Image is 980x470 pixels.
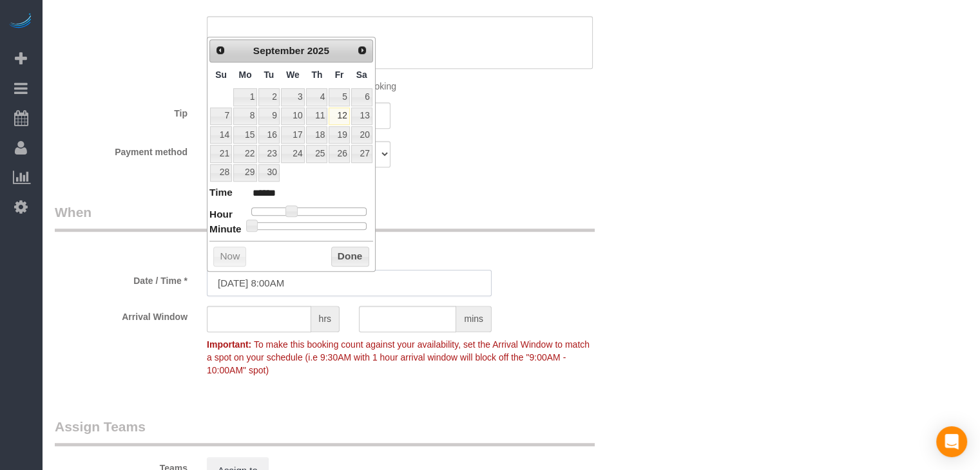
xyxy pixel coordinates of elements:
[351,88,372,106] a: 6
[215,45,226,55] span: Prev
[306,88,327,106] a: 4
[45,141,197,158] label: Payment method
[207,339,590,375] span: To make this booking count against your availability, set the Arrival Window to match a spot on y...
[233,164,257,182] a: 29
[357,45,367,55] span: Next
[353,41,371,59] a: Next
[331,247,369,267] button: Done
[233,145,257,162] a: 22
[253,45,305,56] span: September
[210,126,232,144] a: 14
[286,70,300,80] span: Wednesday
[233,108,257,125] a: 8
[215,70,227,80] span: Sunday
[335,70,344,80] span: Friday
[55,203,595,232] legend: When
[281,88,305,106] a: 3
[209,185,233,202] dt: Time
[239,70,252,80] span: Monday
[351,108,372,125] a: 13
[55,417,595,446] legend: Assign Teams
[311,70,322,80] span: Thursday
[306,145,327,162] a: 25
[351,145,372,162] a: 27
[210,108,232,125] a: 7
[210,164,232,182] a: 28
[233,88,257,106] a: 1
[281,108,305,125] a: 10
[311,306,340,332] span: hrs
[329,108,349,125] a: 12
[281,126,305,144] a: 17
[264,70,274,80] span: Tuesday
[307,45,329,56] span: 2025
[258,145,279,162] a: 23
[233,126,257,144] a: 15
[306,126,327,144] a: 18
[258,108,279,125] a: 9
[258,88,279,106] a: 2
[8,13,34,31] img: Automaid Logo
[329,126,349,144] a: 19
[329,88,349,106] a: 5
[456,306,492,332] span: mins
[207,339,251,350] strong: Important:
[258,126,279,144] a: 16
[258,164,279,182] a: 30
[306,108,327,125] a: 11
[209,207,233,223] dt: Hour
[207,270,492,296] input: MM/DD/YYYY HH:MM
[213,247,246,267] button: Now
[45,270,197,287] label: Date / Time *
[281,145,305,162] a: 24
[936,426,967,457] div: Open Intercom Messenger
[356,70,367,80] span: Saturday
[351,126,372,144] a: 20
[45,306,197,323] label: Arrival Window
[209,222,242,238] dt: Minute
[45,102,197,120] label: Tip
[329,145,349,162] a: 26
[211,41,229,59] a: Prev
[210,145,232,162] a: 21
